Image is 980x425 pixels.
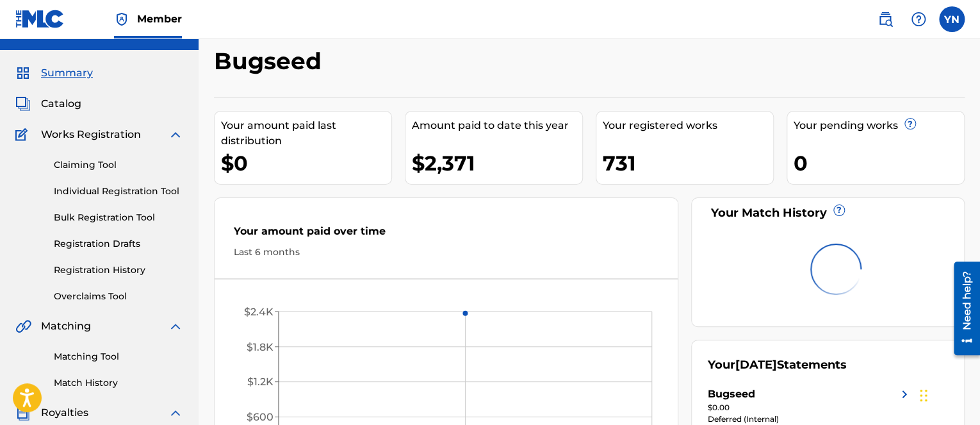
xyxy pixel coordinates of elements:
[15,65,93,81] a: SummarySummary
[794,149,964,178] div: 0
[794,118,964,133] div: Your pending works
[54,350,183,363] a: Matching Tool
[168,405,183,421] img: expand
[15,65,31,81] img: Summary
[15,405,31,421] img: Royalties
[221,149,391,178] div: $0
[41,65,93,81] span: Summary
[41,96,81,112] span: Catalog
[603,118,773,133] div: Your registered works
[735,358,777,372] span: [DATE]
[15,127,32,142] img: Works Registration
[944,257,980,360] iframe: Resource Center
[114,12,129,27] img: Top Rightsholder
[708,387,912,425] a: Bugseedright chevron icon$0.00Deferred (Internal)
[15,319,31,334] img: Matching
[247,376,274,388] tspan: $1.2K
[708,402,912,413] div: $0.00
[168,127,183,142] img: expand
[234,224,658,246] div: Your amount paid over time
[412,149,582,178] div: $2,371
[247,411,274,423] tspan: $600
[234,246,658,259] div: Last 6 months
[708,204,948,222] div: Your Match History
[41,319,91,334] span: Matching
[897,387,912,402] img: right chevron icon
[872,6,898,32] a: Public Search
[168,319,183,334] img: expand
[221,118,391,149] div: Your amount paid last distribution
[54,263,183,277] a: Registration History
[54,211,183,224] a: Bulk Registration Tool
[916,363,980,425] iframe: Chat Widget
[799,233,872,305] img: preloader
[15,96,31,112] img: Catalog
[906,6,931,32] div: Help
[15,96,81,112] a: CatalogCatalog
[54,158,183,172] a: Claiming Tool
[41,127,141,142] span: Works Registration
[244,306,274,318] tspan: $2.4K
[708,356,847,374] div: Your Statements
[54,237,183,251] a: Registration Drafts
[214,47,328,76] h2: Bugseed
[911,12,926,27] img: help
[708,413,912,425] div: Deferred (Internal)
[603,149,773,178] div: 731
[905,119,915,129] span: ?
[54,376,183,390] a: Match History
[412,118,582,133] div: Amount paid to date this year
[137,12,182,26] span: Member
[54,290,183,303] a: Overclaims Tool
[834,205,844,215] span: ?
[916,363,980,425] div: チャットウィジェット
[878,12,893,27] img: search
[15,10,65,28] img: MLC Logo
[939,6,965,32] div: User Menu
[708,387,755,402] div: Bugseed
[54,185,183,198] a: Individual Registration Tool
[920,376,927,415] div: ドラッグ
[247,340,274,353] tspan: $1.8K
[41,405,88,421] span: Royalties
